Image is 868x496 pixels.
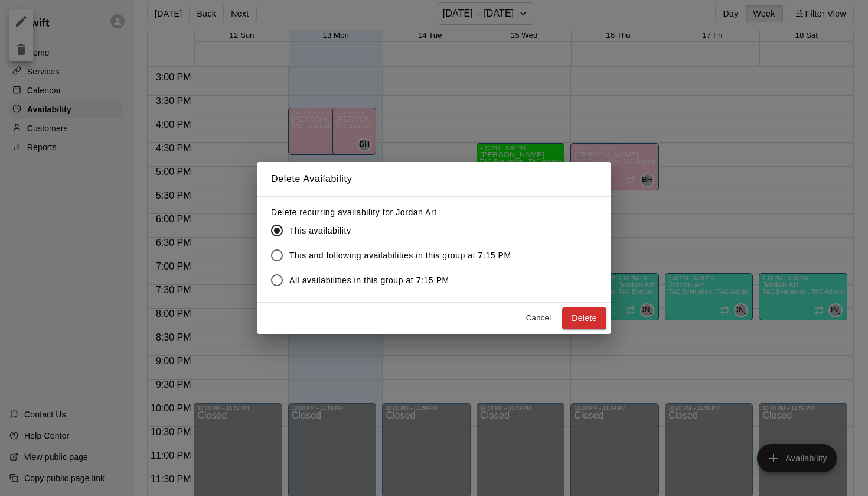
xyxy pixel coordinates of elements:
button: Delete [562,307,606,329]
span: All availabilities in this group at 7:15 PM [289,274,449,287]
label: Delete recurring availability for Jordan Art [271,206,521,218]
button: Cancel [520,309,557,328]
span: This and following availabilities in this group at 7:15 PM [289,249,511,262]
span: This availability [289,225,351,237]
h2: Delete Availability [257,162,611,196]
